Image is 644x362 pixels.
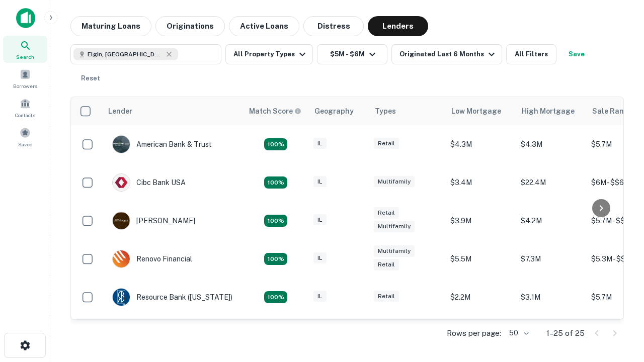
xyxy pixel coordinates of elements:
td: $3.4M [445,163,516,202]
div: Multifamily [374,176,415,188]
td: $4M [516,316,586,354]
th: High Mortgage [516,97,586,125]
th: Types [369,97,445,125]
img: picture [113,289,130,306]
div: Retail [374,291,399,302]
div: Capitalize uses an advanced AI algorithm to match your search with the best lender. The match sco... [249,106,301,117]
iframe: Chat Widget [594,249,644,298]
img: picture [113,250,130,267]
div: Multifamily [374,245,415,257]
button: Reset [74,68,107,88]
th: Capitalize uses an advanced AI algorithm to match your search with the best lender. The match sco... [243,97,308,125]
a: Search [3,36,47,63]
div: Renovo Financial [112,250,192,268]
button: All Filters [506,44,556,64]
div: High Mortgage [522,105,575,117]
button: All Property Types [225,44,313,64]
div: Matching Properties: 4, hasApolloMatch: undefined [264,253,287,265]
div: [PERSON_NAME] [112,212,195,230]
span: Borrowers [13,82,37,90]
a: Borrowers [3,65,47,92]
img: picture [113,136,130,153]
div: IL [313,214,327,226]
div: Cibc Bank USA [112,173,186,192]
div: Geography [314,105,354,117]
td: $5.5M [445,240,516,278]
div: Multifamily [374,221,415,232]
div: Low Mortgage [451,105,501,117]
th: Geography [308,97,369,125]
td: $4.2M [516,202,586,240]
a: Saved [3,123,47,150]
div: Types [375,105,396,117]
td: $4.3M [445,125,516,163]
th: Low Mortgage [445,97,516,125]
button: Lenders [368,16,428,36]
button: Save your search to get updates of matches that match your search criteria. [560,44,593,64]
span: Search [16,53,34,61]
span: Contacts [15,111,35,119]
div: IL [313,176,327,188]
div: Retail [374,138,399,149]
button: Originated Last 6 Months [391,44,502,64]
div: IL [313,252,327,264]
td: $7.3M [516,240,586,278]
th: Lender [102,97,243,125]
div: 50 [505,326,530,340]
p: Rows per page: [447,327,501,339]
img: picture [113,212,130,229]
button: Active Loans [229,16,299,36]
div: Retail [374,207,399,219]
td: $22.4M [516,163,586,202]
span: Elgin, [GEOGRAPHIC_DATA], [GEOGRAPHIC_DATA] [88,50,163,59]
a: Contacts [3,94,47,121]
td: $2.2M [445,278,516,316]
td: $3.1M [516,278,586,316]
button: Originations [155,16,225,36]
p: 1–25 of 25 [546,327,585,339]
span: Saved [18,140,33,148]
img: capitalize-icon.png [16,8,35,28]
div: IL [313,138,327,149]
td: $3.9M [445,202,516,240]
td: $4.3M [516,125,586,163]
div: Originated Last 6 Months [399,48,498,60]
td: $4M [445,316,516,354]
div: Matching Properties: 4, hasApolloMatch: undefined [264,291,287,303]
div: Matching Properties: 4, hasApolloMatch: undefined [264,215,287,227]
div: IL [313,291,327,302]
div: Matching Properties: 7, hasApolloMatch: undefined [264,138,287,150]
div: Matching Properties: 4, hasApolloMatch: undefined [264,176,287,189]
div: Resource Bank ([US_STATE]) [112,288,232,306]
div: Retail [374,259,399,270]
button: $5M - $6M [317,44,387,64]
div: Lender [108,105,132,117]
button: Maturing Loans [70,16,151,36]
img: picture [113,174,130,191]
button: Distress [303,16,364,36]
div: American Bank & Trust [112,135,212,153]
h6: Match Score [249,106,299,117]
